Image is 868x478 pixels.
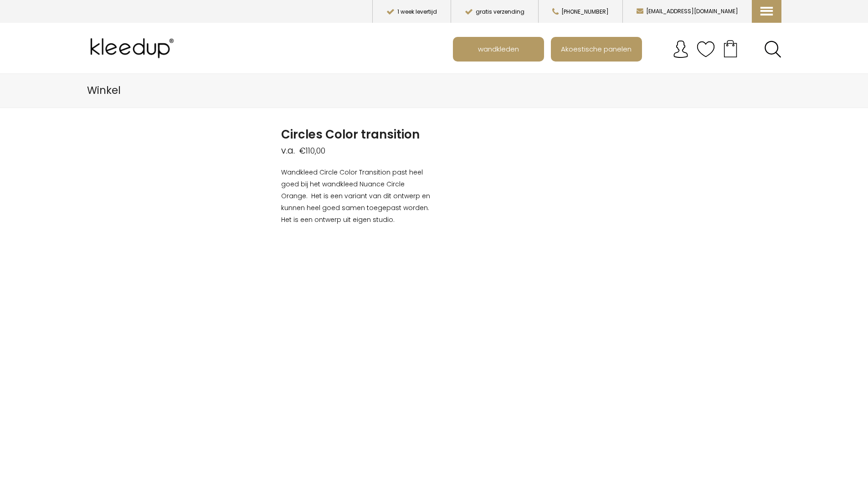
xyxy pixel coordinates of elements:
[672,40,690,58] img: account.svg
[764,41,781,58] a: Search
[454,38,543,61] a: wandkleden
[552,38,641,61] a: Akoestische panelen
[87,30,181,67] img: Kleedup
[87,83,121,98] span: Winkel
[281,144,295,157] span: v.a.
[715,37,746,60] a: Your cart
[453,37,788,62] nav: Main menu
[281,126,434,143] h1: Circles Color transition
[299,145,306,156] span: €
[556,40,637,57] span: Akoestische panelen
[281,166,434,226] p: Wandkleed Circle Color Transition past heel goed bij het wandkleed Nuance Circle Orange. Het is e...
[299,145,325,156] bdi: 110,00
[697,40,715,58] img: verlanglijstje.svg
[473,40,524,57] span: wandkleden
